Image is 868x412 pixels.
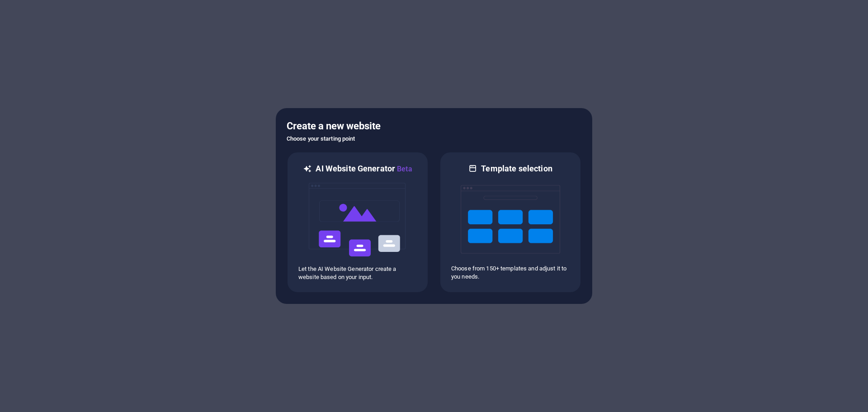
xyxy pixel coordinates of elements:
[287,133,581,144] h6: Choose your starting point
[316,163,412,175] h6: AI Website Generator
[451,265,570,281] p: Choose from 150+ templates and adjust it to you needs.
[439,152,581,293] div: Template selectionChoose from 150+ templates and adjust it to you needs.
[481,163,552,174] h6: Template selection
[308,175,407,265] img: ai
[298,265,417,281] p: Let the AI Website Generator create a website based on your input.
[395,165,412,173] span: Beta
[287,152,429,293] div: AI Website GeneratorBetaaiLet the AI Website Generator create a website based on your input.
[287,119,581,133] h5: Create a new website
